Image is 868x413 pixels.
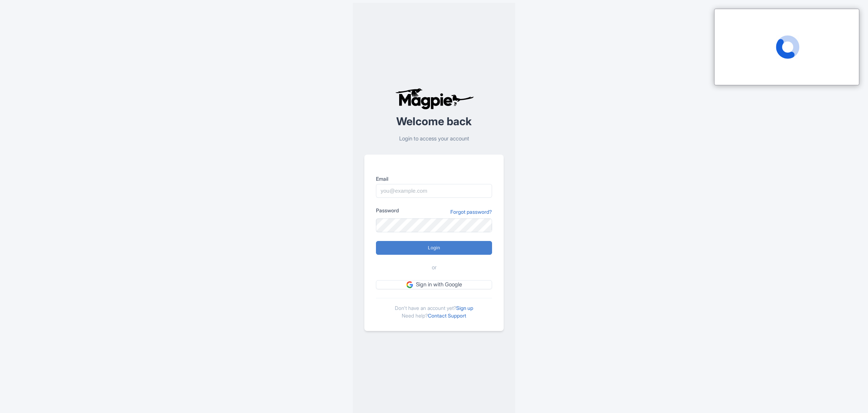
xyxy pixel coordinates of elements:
[406,281,413,288] img: google.svg
[376,241,492,255] input: Login
[776,35,799,59] span: Loading
[450,208,492,216] a: Forgot password?
[376,206,399,214] label: Password
[428,312,466,319] a: Contact Support
[376,280,492,289] a: Sign in with Google
[393,88,475,110] img: logo-ab69f6fb50320c5b225c76a69d11143b.png
[376,298,492,319] div: Don't have an account yet? Need help?
[432,263,437,272] span: or
[376,175,492,183] label: Email
[364,135,504,143] p: Login to access your account
[364,115,504,127] h2: Welcome back
[456,305,473,311] a: Sign up
[376,184,492,198] input: you@example.com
